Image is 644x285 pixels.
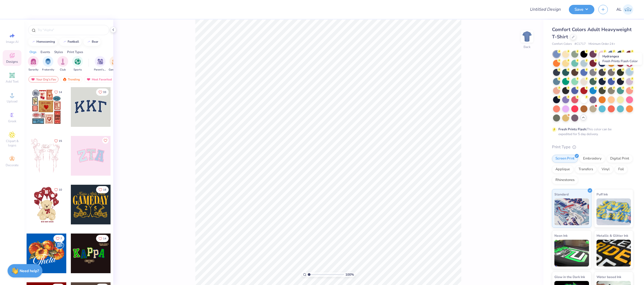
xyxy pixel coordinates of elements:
span: AL [616,6,621,13]
div: This color can be expedited for 5 day delivery. [558,127,624,136]
img: trend_line.gif [86,40,91,43]
span: Water based Ink [597,274,621,280]
span: Upload [7,99,17,103]
strong: Need help? [20,268,39,273]
div: filter for Sports [72,56,83,72]
div: Print Type [552,144,633,150]
button: Like [53,235,64,242]
div: Screen Print [552,155,578,163]
button: filter button [28,56,39,72]
span: Fresh Prints Flash Color [602,59,638,63]
div: Hydrangea [599,53,642,65]
input: Try "Alpha" [37,27,106,33]
span: 7 [60,237,62,240]
img: Club Image [60,58,66,65]
button: filter button [57,56,68,72]
button: filter button [94,56,106,72]
button: Like [52,88,64,96]
span: Comfort Colors Adult Heavyweight T-Shirt [552,26,632,40]
span: Metallic & Glitter Ink [597,233,628,238]
div: Digital Print [607,155,633,163]
img: trend_line.gif [62,40,67,43]
span: Game Day [109,68,121,72]
div: filter for Game Day [109,56,121,72]
span: Clipart & logos [3,139,21,147]
button: Like [52,137,64,145]
span: Comfort Colors [552,42,572,46]
strong: Fresh Prints Flash: [558,127,587,131]
div: Back [524,45,530,49]
img: Sorority Image [30,58,36,65]
button: Save [569,5,594,14]
div: Transfers [575,165,597,173]
img: Standard [554,198,589,225]
img: Game Day Image [112,58,118,65]
button: Like [96,88,109,96]
span: Designs [6,60,18,64]
img: Puff Ink [597,198,631,225]
img: trending.gif [63,77,67,81]
span: # C1717 [575,42,586,46]
button: Like [96,186,109,193]
span: Image AI [6,40,19,44]
img: most_fav.gif [86,77,91,81]
div: Your Org's Fav [28,76,58,83]
span: Standard [554,191,569,197]
span: Minimum Order: 24 + [588,42,615,46]
img: Metallic & Glitter Ink [597,240,631,267]
span: Neon Ink [554,233,568,238]
span: Puff Ink [597,191,608,197]
button: filter button [72,56,83,72]
div: Applique [552,165,573,173]
span: Club [60,68,66,72]
button: bear [83,38,101,46]
span: 14 [103,237,106,240]
div: Vinyl [598,165,613,173]
span: 100 % [345,272,354,277]
input: Untitled Design [525,4,565,15]
div: Orgs [30,50,36,54]
span: Add Text [6,79,19,84]
span: Decorate [6,163,19,167]
div: Most Favorited [84,76,114,83]
div: Print Types [67,50,83,54]
img: trend_line.gif [31,40,35,43]
div: filter for Sorority [28,56,39,72]
button: filter button [109,56,121,72]
span: 14 [59,91,62,94]
div: filter for Fraternity [42,56,54,72]
button: Like [52,186,64,193]
div: Embroidery [580,155,605,163]
span: Parent's Weekend [94,68,106,72]
span: 18 [103,188,106,191]
button: football [59,38,82,46]
div: bear [92,40,98,43]
span: Glow in the Dark Ink [554,274,585,280]
button: filter button [42,56,54,72]
img: most_fav.gif [31,77,35,81]
span: 10 [59,188,62,191]
span: Fraternity [42,68,54,72]
span: Greek [8,119,16,123]
button: homecoming [28,38,57,46]
img: Parent's Weekend Image [97,58,103,65]
span: Sorority [28,68,38,72]
button: Like [96,235,109,242]
span: Sports [74,68,82,72]
div: football [68,40,79,43]
div: Styles [54,50,63,54]
div: Trending [60,76,82,83]
div: Foil [615,165,627,173]
a: AL [616,4,633,15]
div: Events [41,50,50,54]
div: filter for Club [57,56,68,72]
img: Sports Image [75,58,81,65]
div: filter for Parent's Weekend [94,56,106,72]
img: Back [522,31,532,42]
button: Like [102,137,109,144]
img: Neon Ink [554,240,589,267]
div: homecoming [36,40,55,43]
span: 33 [103,91,106,94]
img: Fraternity Image [45,58,51,65]
span: 15 [59,140,62,142]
